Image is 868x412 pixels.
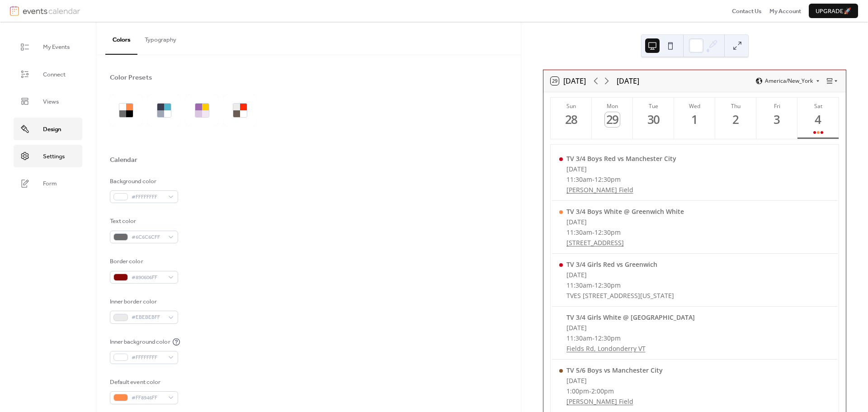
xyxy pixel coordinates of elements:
[110,378,176,387] div: Default event color
[566,207,684,216] div: TV 3/4 Boys White @ Greenwich White
[687,112,702,127] div: 1
[14,35,82,58] a: My Events
[592,281,594,289] span: -
[110,257,176,266] div: Border color
[566,313,695,322] div: TV 3/4 Girls White @ [GEOGRAPHIC_DATA]
[566,260,674,269] div: TV 3/4 Girls Red vs Greenwich
[110,73,152,82] div: Color Presets
[132,233,164,242] span: #6C6C6CFF
[566,387,589,395] span: 1:00pm
[592,175,594,184] span: -
[566,376,663,385] div: [DATE]
[105,22,137,54] button: Colors
[566,323,695,332] div: [DATE]
[591,387,614,395] span: 2:00pm
[594,228,621,237] span: 12:30pm
[547,75,589,87] button: 29[DATE]
[759,102,795,110] div: Fri
[566,344,695,353] a: Fields Rd, Londonderry VT
[594,281,621,289] span: 12:30pm
[566,334,592,342] span: 11:30am
[566,270,674,279] div: [DATE]
[589,387,591,395] span: -
[769,7,801,16] span: My Account
[14,90,82,113] a: Views
[110,337,170,346] div: Inner background color
[566,238,684,247] a: [STREET_ADDRESS]
[732,6,762,15] a: Contact Us
[110,297,176,306] div: Inner border color
[566,218,684,226] div: [DATE]
[551,98,592,139] button: Sun28
[566,291,674,300] div: TVES [STREET_ADDRESS][US_STATE]
[43,97,59,106] span: Views
[715,98,756,139] button: Thu2
[110,156,138,165] div: Calendar
[137,22,184,53] button: Typography
[43,179,57,188] span: Form
[809,4,858,18] button: Upgrade🚀
[769,112,784,127] div: 3
[594,175,621,184] span: 12:30pm
[132,193,164,202] span: #FFFFFFFF
[592,98,633,139] button: Mon29
[132,313,164,322] span: #EBEBEBFF
[566,397,663,406] a: [PERSON_NAME] Field
[765,79,813,84] span: America/New_York
[592,228,594,237] span: -
[674,98,715,139] button: Wed1
[43,43,70,52] span: My Events
[566,228,592,237] span: 11:30am
[564,112,579,127] div: 28
[756,98,797,139] button: Fri3
[14,145,82,167] a: Settings
[23,6,80,16] img: logotype
[566,165,676,173] div: [DATE]
[800,102,836,110] div: Sat
[43,152,65,161] span: Settings
[769,6,801,15] a: My Account
[132,273,164,282] span: #890606FF
[14,63,82,85] a: Connect
[10,6,19,16] img: logo
[14,172,82,194] a: Form
[797,98,839,139] button: Sat4
[566,366,663,374] div: TV 5/6 Boys vs Manchester City
[592,334,594,342] span: -
[811,112,826,127] div: 4
[646,112,661,127] div: 30
[633,98,674,139] button: Tue30
[728,112,743,127] div: 2
[816,7,851,16] span: Upgrade 🚀
[553,102,589,110] div: Sun
[110,177,176,186] div: Background color
[132,353,164,362] span: #FFFFFFFF
[605,112,620,127] div: 29
[636,102,671,110] div: Tue
[566,185,676,194] a: [PERSON_NAME] Field
[110,217,176,226] div: Text color
[594,102,630,110] div: Mon
[732,7,762,16] span: Contact Us
[617,76,639,86] div: [DATE]
[718,102,754,110] div: Thu
[566,154,676,163] div: TV 3/4 Boys Red vs Manchester City
[677,102,712,110] div: Wed
[43,125,61,134] span: Design
[594,334,621,342] span: 12:30pm
[14,118,82,140] a: Design
[43,70,66,79] span: Connect
[132,393,164,403] span: #FF8946FF
[566,281,592,289] span: 11:30am
[566,175,592,184] span: 11:30am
